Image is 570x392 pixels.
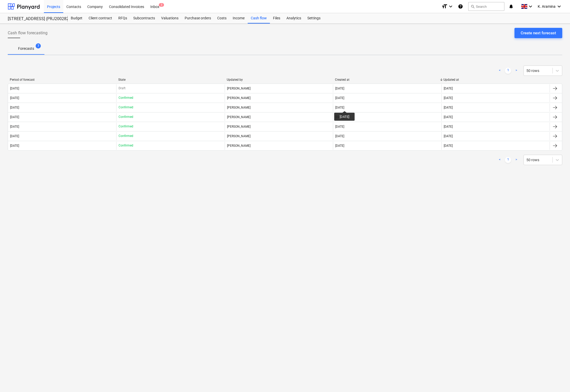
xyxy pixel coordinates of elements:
a: Purchase orders [182,13,214,23]
p: Forecasts [18,46,34,51]
span: 7 [36,43,41,48]
a: Analytics [283,13,304,23]
p: Confirmed [119,124,133,129]
div: [STREET_ADDRESS] (PRJ2002826) 2601978 [8,16,61,22]
div: [DATE] [10,125,19,128]
div: [PERSON_NAME] [225,132,333,140]
div: [DATE] [444,106,453,109]
div: Period of forecast [10,78,114,81]
div: Create next forecast [521,30,556,36]
div: [DATE] [10,144,19,148]
div: Created at [335,78,439,81]
a: Client contract [85,13,115,23]
div: [DATE] [10,106,19,109]
p: Confirmed [119,115,133,119]
div: [DATE] [10,134,19,138]
div: [DATE] [335,87,344,90]
div: [DATE] [444,96,453,100]
a: Valuations [158,13,182,23]
a: Settings [304,13,324,23]
div: Updated at [443,78,548,81]
div: [DATE] [444,134,453,138]
div: [DATE] [335,106,344,109]
a: Cash flow [248,13,270,23]
button: Create next forecast [514,28,562,38]
p: Confirmed [119,105,133,110]
div: [DATE] [10,87,19,90]
a: Next page [513,68,519,74]
div: [PERSON_NAME] [225,113,333,121]
div: [PERSON_NAME] [225,103,333,112]
div: [DATE] [444,144,453,148]
div: [PERSON_NAME] [225,84,333,93]
a: Subcontracts [130,13,158,23]
div: [DATE] [335,125,344,128]
div: [PERSON_NAME] [225,94,333,102]
div: [DATE] [335,96,344,100]
a: Costs [214,13,230,23]
div: [DATE] [444,115,453,119]
a: RFQs [115,13,130,23]
a: Next page [513,157,519,163]
a: Budget [68,13,85,23]
span: 3 [159,3,164,7]
div: [DATE] [444,87,453,90]
iframe: Chat Widget [544,367,570,392]
p: Confirmed [119,134,133,138]
span: Cash flow forecasting [8,30,48,36]
div: Updated by [227,78,331,81]
div: [DATE] [335,115,344,119]
div: [DATE] [335,144,344,148]
div: State [118,78,223,81]
p: Confirmed [119,143,133,148]
p: Confirmed [119,96,133,100]
div: [PERSON_NAME] [225,142,333,150]
a: Previous page [497,68,503,74]
div: [DATE] [335,134,344,138]
div: [DATE] [10,96,19,100]
a: Page 1 is your current page [505,157,511,163]
div: [PERSON_NAME] [225,123,333,131]
div: [DATE] [10,115,19,119]
a: Previous page [497,157,503,163]
a: Page 1 is your current page [505,68,511,74]
a: Income [230,13,248,23]
div: [DATE] [444,125,453,128]
p: Draft [119,86,126,91]
a: Files [270,13,283,23]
